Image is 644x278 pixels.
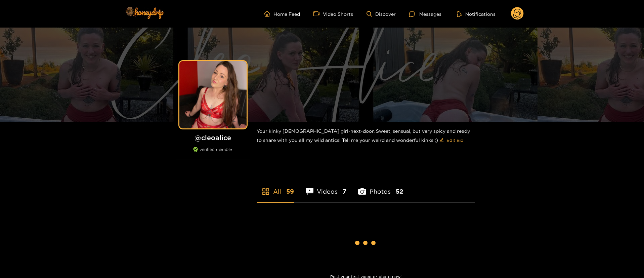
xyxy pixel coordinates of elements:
[438,135,465,146] button: editEdit Bio
[257,122,475,151] div: Your kinky [DEMOGRAPHIC_DATA] girl-next-door. Sweet, sensual, but very spicy and ready to share w...
[343,187,346,196] span: 7
[264,11,273,17] span: home
[446,137,463,144] span: Edit Bio
[409,10,441,18] div: Messages
[286,187,294,196] span: 59
[367,11,396,17] a: Discover
[262,188,270,196] span: appstore
[358,172,403,202] li: Photos
[439,138,444,143] span: edit
[455,10,498,17] button: Notifications
[313,11,323,17] span: video-camera
[264,11,300,17] a: Home Feed
[176,133,250,142] h1: @ cleoalice
[257,172,294,202] li: All
[176,147,250,159] div: verified member
[396,187,403,196] span: 52
[313,11,353,17] a: Video Shorts
[306,172,347,202] li: Videos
